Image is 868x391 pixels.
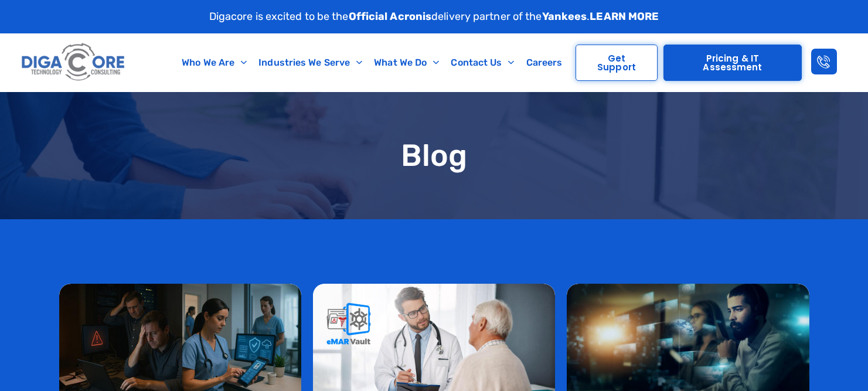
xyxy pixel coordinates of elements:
[676,54,789,72] span: Pricing & IT Assessment
[542,10,587,23] strong: Yankees
[590,10,659,23] a: LEARN MORE
[59,139,809,172] h1: Blog
[588,54,646,72] span: Get Support
[663,45,801,81] a: Pricing & IT Assessment
[19,39,128,86] img: Digacore logo 1
[175,49,570,76] nav: Menu
[176,49,253,76] a: Who We Are
[368,49,445,76] a: What We Do
[209,9,659,25] p: Digacore is excited to be the delivery partner of the .
[576,45,658,81] a: Get Support
[445,49,520,76] a: Contact Us
[253,49,368,76] a: Industries We Serve
[520,49,569,76] a: Careers
[349,10,432,23] strong: Official Acronis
